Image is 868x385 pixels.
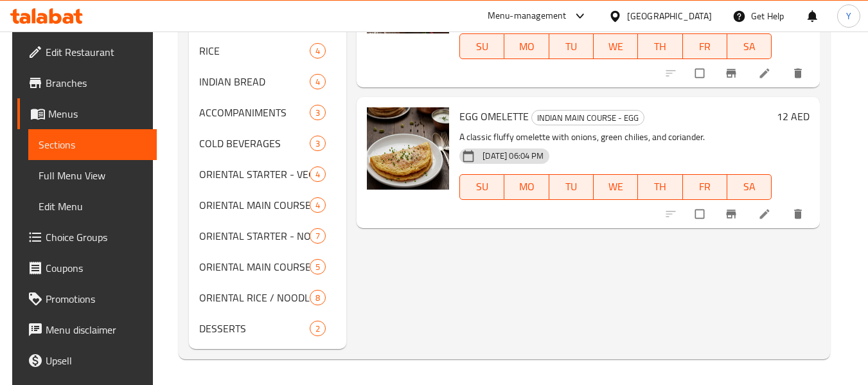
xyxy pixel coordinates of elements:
div: INDIAN BREAD4 [189,66,347,97]
div: DESSERTS2 [189,313,347,344]
div: items [310,321,326,336]
span: WE [599,177,633,196]
span: Select to update [687,202,714,226]
button: TU [549,174,594,200]
span: Select to update [687,61,714,85]
div: items [310,197,326,213]
span: TU [554,37,589,56]
div: ORIENTAL MAIN COURSE - NON VEG [199,259,310,274]
span: 4 [310,199,325,211]
a: Promotions [17,283,157,314]
button: TH [638,174,682,200]
span: WE [599,37,633,56]
span: 3 [310,138,325,150]
div: items [310,136,326,151]
div: ORIENTAL STARTER - VEG4 [189,159,347,190]
span: 3 [310,107,325,119]
span: TH [643,177,677,196]
div: items [310,105,326,120]
button: TU [549,33,594,59]
span: SU [465,177,499,196]
div: ORIENTAL RICE / NOODLES8 [189,282,347,313]
span: SA [732,37,766,56]
button: TH [638,33,682,59]
a: Edit menu item [758,208,774,220]
div: ORIENTAL MAIN COURSE - VEG4 [189,190,347,220]
span: SU [465,37,499,56]
button: delete [784,59,815,87]
button: SA [727,33,772,59]
div: Menu-management [488,8,567,24]
span: [DATE] 06:04 PM [477,150,549,162]
span: 5 [310,261,325,273]
span: INDIAN BREAD [199,74,310,89]
img: EGG OMELETTE [367,107,449,190]
span: Choice Groups [46,229,147,245]
button: SU [459,174,504,200]
span: RICE [199,43,310,58]
span: Promotions [46,291,147,307]
span: Coupons [46,260,147,276]
button: Branch-specific-item [717,59,748,87]
span: Upsell [46,353,147,368]
a: Edit Menu [28,191,157,222]
button: Branch-specific-item [717,200,748,228]
span: Edit Restaurant [46,44,147,60]
div: ORIENTAL MAIN COURSE - VEG [199,197,310,213]
div: ACCOMPANIMENTS3 [189,97,347,128]
span: ACCOMPANIMENTS [199,105,310,120]
div: items [310,290,326,305]
span: Menus [48,106,147,121]
span: INDIAN MAIN COURSE - EGG [532,111,644,125]
span: Full Menu View [39,168,147,183]
span: 4 [310,45,325,57]
button: SU [459,33,504,59]
span: MO [509,37,544,56]
span: DESSERTS [199,321,310,336]
button: MO [504,33,549,59]
div: items [310,43,326,58]
h6: 12 AED [777,107,810,125]
button: SA [727,174,772,200]
div: items [310,166,326,182]
div: items [310,74,326,89]
a: Upsell [17,345,157,376]
span: 7 [310,230,325,242]
button: FR [683,174,727,200]
div: ORIENTAL STARTER - NON VEG7 [189,220,347,251]
button: delete [784,200,815,228]
button: WE [594,174,638,200]
a: Choice Groups [17,222,157,253]
div: RICE4 [189,35,347,66]
div: ORIENTAL MAIN COURSE - NON VEG5 [189,251,347,282]
span: Sections [39,137,147,152]
p: A classic fluffy omelette with onions, green chilies, and coriander. [459,129,772,145]
span: TH [643,37,677,56]
a: Sections [28,129,157,160]
a: Edit Restaurant [17,37,157,67]
span: ORIENTAL RICE / NOODLES [199,290,310,305]
a: Menu disclaimer [17,314,157,345]
span: Menu disclaimer [46,322,147,337]
a: Coupons [17,253,157,283]
div: [GEOGRAPHIC_DATA] [627,9,712,23]
div: items [310,228,326,244]
span: COLD BEVERAGES [199,136,310,151]
button: MO [504,174,549,200]
span: 2 [310,323,325,335]
a: Edit menu item [758,67,774,80]
span: 4 [310,168,325,181]
div: INDIAN MAIN COURSE - EGG [531,110,644,125]
span: 4 [310,76,325,88]
a: Menus [17,98,157,129]
span: Edit Menu [39,199,147,214]
span: ORIENTAL STARTER - NON VEG [199,228,310,244]
span: SA [732,177,766,196]
span: FR [688,37,722,56]
span: Branches [46,75,147,91]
